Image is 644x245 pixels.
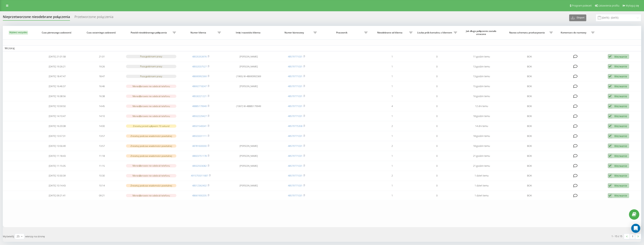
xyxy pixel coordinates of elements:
[192,184,207,187] a: 48512362402
[192,84,207,88] a: 48692718247
[35,82,80,91] td: [DATE] 16:46:37
[192,154,207,158] a: 48603751178
[223,181,274,190] td: [PERSON_NAME]
[459,131,504,141] td: 18 godzin temu
[288,124,302,128] a: 48579775358
[223,52,274,61] td: [PERSON_NAME]
[288,154,302,158] a: 48579771031
[417,31,454,34] span: Liczba prób kontaktu z klientem
[459,191,504,200] td: 1 dzień temu
[79,161,124,170] td: 11:15
[557,31,591,34] span: Komentarz do rozmowy
[415,82,459,91] td: 0
[79,171,124,180] td: 10:30
[79,191,124,200] td: 09:21
[79,121,124,131] td: 14:00
[459,151,504,161] td: 21 godzin temu
[614,84,627,88] div: Wezwanie
[614,124,627,128] div: Wezwanie
[506,31,549,34] span: Nazwa schematu przekazywania
[192,164,207,167] a: 48502503082
[614,55,627,58] div: Wezwanie
[83,31,120,34] span: Czas ostatniego zadzwonić
[35,141,80,151] td: [DATE] 13:56:49
[223,72,274,81] td: (1965) W-48690992369
[288,94,302,98] a: 48579771031
[79,82,124,91] td: 16:46
[415,102,459,111] td: 0
[223,102,274,111] td: (1067) W-48885179949
[504,62,555,71] td: BOK
[415,141,459,151] td: 0
[288,84,302,88] a: 48579771031
[370,191,415,200] td: 1
[459,62,504,71] td: 13 godzin temu
[126,55,176,58] div: Poza godzinami pracy
[459,52,504,61] td: 11 godzin temu
[192,104,207,108] a: 48885179949
[227,31,270,34] span: Imię i nazwisko klienta
[126,164,176,167] div: Menedżerowie nie odebrali telefonu
[39,31,76,34] span: Czas pierwszego zadzwonić
[614,134,627,138] div: Wezwanie
[288,114,302,118] a: 48579771031
[17,234,20,238] div: 25
[614,65,627,68] div: Wezwanie
[459,181,504,190] td: 1 dzień temu
[614,75,627,78] div: Wezwanie
[35,72,80,81] td: [DATE] 18:47:47
[192,94,207,98] a: 48530221221
[3,45,641,51] td: Wczoraj
[370,131,415,141] td: 1
[415,62,459,71] td: 0
[459,171,504,180] td: 1 dzień temu
[370,52,415,61] td: 1
[504,121,555,131] td: BOK
[504,112,555,121] td: BOK
[415,131,459,141] td: 0
[79,141,124,151] td: 13:57
[3,15,70,21] div: Nieprzetworzone nieodebrane połączenia
[288,194,302,197] a: 48579771031
[614,164,627,168] div: Wezwanie
[35,62,80,71] td: [DATE] 19:26:21
[504,191,555,200] td: BOK
[79,62,124,71] td: 19:26
[598,4,619,7] span: Ustawienia profilu
[126,75,176,78] div: Poza godzinami pracy
[223,151,274,161] td: [PERSON_NAME]
[288,184,302,187] a: 48579771031
[459,72,504,81] td: 13 godzin temu
[572,4,592,7] span: Program poleceń
[415,121,459,131] td: 0
[504,131,555,141] td: BOK
[614,174,627,177] div: Wezwanie
[126,65,176,68] div: Poza godzinami pracy
[415,72,459,81] td: 0
[192,144,207,148] a: 48781600000
[35,181,80,190] td: [DATE] 10:14:43
[79,92,124,101] td: 16:38
[370,151,415,161] td: 1
[126,31,172,34] span: Powód nieodebranego połączenia
[191,174,208,177] a: 4915755011687
[504,82,555,91] td: BOK
[370,171,415,180] td: 2
[35,92,80,101] td: [DATE] 16:38:56
[126,95,176,98] div: Menedżerowie nie odebrali telefonu
[370,62,415,71] td: 1
[79,112,124,121] td: 14:10
[126,154,176,158] div: Zresetuj podczas wiadomości powitalnej
[370,72,415,81] td: 1
[288,75,302,78] a: 48579771031
[630,234,635,239] a: 1
[35,171,80,180] td: [DATE] 10:30:39
[415,151,459,161] td: 0
[370,92,415,101] td: 1
[276,31,313,34] span: Numer biznesowy
[415,92,459,101] td: 0
[181,31,217,34] span: Numer klienta
[611,234,622,238] div: 1 - 15 z 15
[223,62,274,71] td: [PERSON_NAME]
[504,181,555,190] td: BOK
